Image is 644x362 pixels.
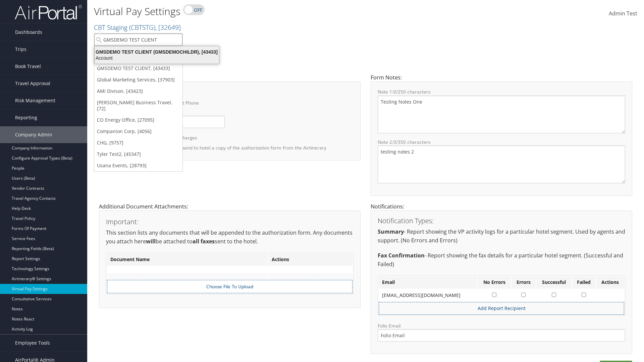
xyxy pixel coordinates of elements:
[94,4,456,18] h1: Virtual Pay Settings
[536,277,572,289] th: Successful
[15,109,37,126] span: Reporting
[379,277,477,289] th: Email
[193,238,215,245] strong: all faxes
[15,41,26,58] span: Trips
[378,139,625,145] label: Note 2: /350 characters
[106,219,354,225] h3: Important:
[393,139,396,145] span: 0
[512,277,536,289] th: Errors
[94,202,366,315] div: Additional Document Attachments:
[94,148,182,160] a: Tyler Test2, [45347]
[378,228,404,235] strong: Summary
[609,3,637,24] a: Admin Test
[94,126,182,137] a: Companion Corp, [4056]
[15,92,55,109] span: Risk Management
[111,283,349,290] label: Choose File To Upload
[129,23,155,32] span: ( CBTSTG )
[366,73,637,202] div: Form Notes:
[366,202,637,361] div: Notifications:
[94,34,182,46] input: Search Accounts
[94,114,182,126] a: CO Energy Office, [27095]
[572,277,596,289] th: Failed
[15,24,42,41] span: Dashboards
[94,63,182,74] a: GMSDEMO TEST CLIENT, [43433]
[379,289,477,301] td: [EMAIL_ADDRESS][DOMAIN_NAME]
[378,251,625,268] p: - Report showing the fax details for a particular hotel segment. (Successful and Failed)
[596,277,624,289] th: Actions
[378,252,425,259] strong: Fax Confirmation
[146,238,156,245] strong: will
[94,74,182,85] a: Global Marketing Services, [37903]
[478,305,526,311] a: Add Report Recipient
[609,10,637,17] span: Admin Test
[123,141,326,154] label: Authorize traveler to fax/resend to hotel a copy of the authorization form from the Airtinerary
[15,58,41,75] span: Book Travel
[94,85,182,97] a: AMI Divison, [43423]
[268,254,353,266] th: Actions
[15,4,82,20] img: airportal-logo.png
[378,228,625,245] p: - Report showing the VP activity logs for a particular hotel segment. Used by agents and support....
[107,254,268,266] th: Document Name
[15,75,50,92] span: Travel Approval
[94,97,182,114] a: [PERSON_NAME] Business Travel, [72]
[378,88,625,95] label: Note 1: /250 characters
[155,23,181,32] span: , [ 32649 ]
[94,137,182,148] a: CHG, [9757]
[378,218,625,224] h3: Notification Types:
[91,49,223,55] div: GMSDEMO TEST CLIENT (GMSDEMOCHILDR), [43433]
[393,88,396,95] span: 0
[106,229,354,246] p: This section lists any documents that will be appended to the authorization form. Any documents y...
[478,277,511,289] th: No Errors
[15,335,50,351] span: Employee Tools
[94,73,366,167] div: General Settings:
[15,126,52,143] span: Company Admin
[378,96,625,133] textarea: Testing Notes One
[94,23,181,32] a: CBT Staging
[94,160,182,171] a: Usana Events, [28793]
[378,322,625,342] label: Folio Email
[91,55,223,61] div: Account
[378,329,625,342] input: Folio Email
[378,145,625,183] textarea: testing notes 2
